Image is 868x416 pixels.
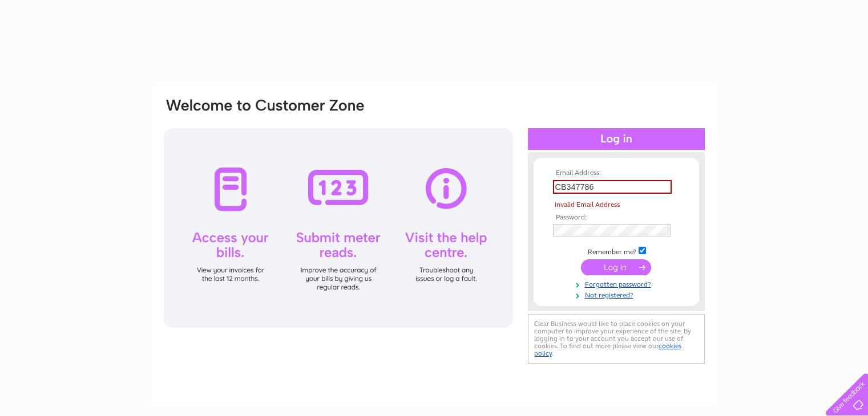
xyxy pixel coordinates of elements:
[553,278,683,289] a: Forgotten password?
[528,314,705,364] div: Clear Business would like to place cookies on your computer to improve your experience of the sit...
[550,245,683,256] td: Remember me?
[550,214,683,222] th: Password:
[555,201,620,209] span: Invalid Email Address
[534,342,681,357] a: cookies policy
[550,169,683,177] th: Email Address:
[581,259,651,275] input: Submit
[553,289,683,300] a: Not registered?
